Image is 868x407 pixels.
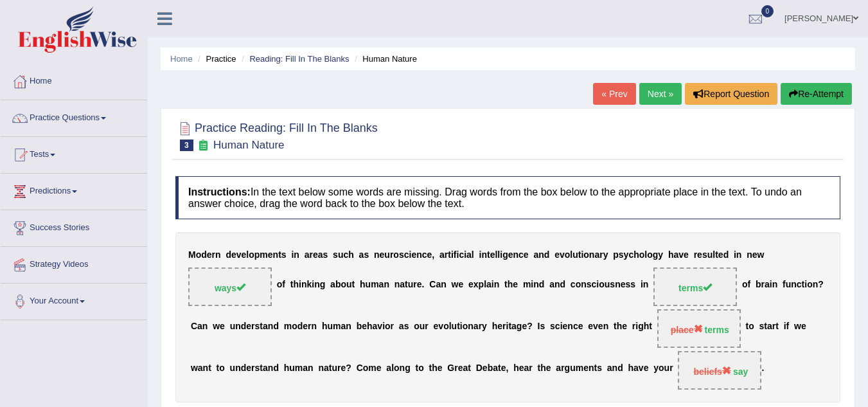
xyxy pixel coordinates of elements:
button: Re-Attempt [781,83,852,105]
b: a [439,249,445,260]
b: r [308,321,311,332]
b: e [697,249,702,260]
b: u [786,280,792,290]
b: h [508,280,513,290]
b: d [201,249,207,260]
b: n [589,249,595,260]
b: t [457,321,460,332]
b: l [570,249,572,260]
b: e [563,321,568,332]
b: o [196,249,202,260]
b: r [502,321,506,332]
b: m [284,321,292,332]
span: Drop target [188,267,272,306]
b: s [550,321,555,332]
b: g [517,321,522,332]
b: h [617,321,623,332]
b: v [377,321,382,332]
b: o [249,249,254,260]
span: Drop target [653,267,737,306]
b: n [273,249,279,260]
b: h [360,280,366,290]
b: a [318,249,323,260]
b: m [333,321,341,332]
b: o [393,249,399,260]
b: w [757,249,765,260]
b: c [628,249,633,260]
b: o [599,280,605,290]
b: a [373,321,378,332]
b: a [330,280,335,290]
b: C [191,321,197,332]
b: u [605,280,610,290]
b: r [425,321,428,332]
b: p [254,249,260,260]
b: f [747,280,750,290]
b: u [346,280,352,290]
b: e [417,280,422,290]
b: n [554,280,560,290]
b: i [531,280,533,290]
b: a [305,249,310,260]
b: e [268,249,273,260]
b: d [539,280,545,290]
b: o [292,321,297,332]
b: I [538,321,540,332]
b: b [335,280,341,290]
small: Human Nature [213,139,285,151]
span: 3 [180,140,193,151]
b: t [278,249,281,260]
b: a [474,321,479,332]
b: d [241,321,247,332]
b: g [653,249,659,260]
b: u [408,280,414,290]
b: o [807,280,813,290]
b: s [404,321,409,332]
b: a [197,321,202,332]
b: d [560,280,565,290]
b: e [513,280,518,290]
b: n [202,321,208,332]
a: « Prev [593,83,635,105]
b: d [226,249,231,260]
b: h [633,249,639,260]
b: m [523,280,531,290]
b: s [630,280,635,290]
b: l [472,249,474,260]
b: y [624,249,629,260]
span: terms [678,283,712,293]
a: Tests [1,137,147,169]
b: o [414,321,420,332]
b: e [588,321,593,332]
b: l [713,249,715,260]
b: y [603,249,608,260]
b: y [658,249,663,260]
b: a [466,249,472,260]
b: r [479,321,482,332]
b: a [399,321,404,332]
b: l [449,321,452,332]
b: e [578,321,583,332]
b: a [511,321,517,332]
b: n [468,321,474,332]
b: s [759,321,765,332]
b: i [596,280,599,290]
b: M [188,249,196,260]
b: n [513,249,518,260]
b: l [495,249,497,260]
b: a [263,321,268,332]
b: a [765,280,770,290]
b: n [494,280,500,290]
b: c [518,249,524,260]
span: ways [215,283,245,293]
b: e [220,321,225,332]
b: u [327,321,333,332]
b: o [463,321,468,332]
b: h [348,249,354,260]
li: Human Nature [351,53,417,65]
b: o [647,249,653,260]
b: t [290,280,294,290]
b: n [533,280,539,290]
b: o [565,249,571,260]
b: i [641,280,643,290]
